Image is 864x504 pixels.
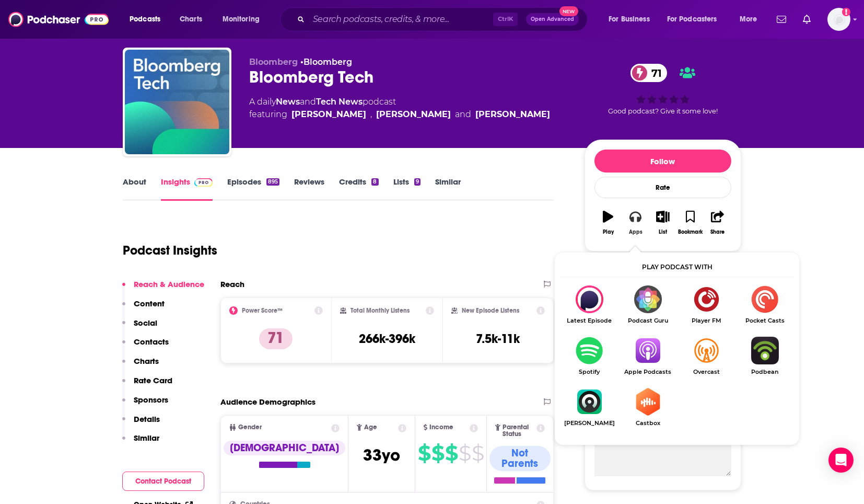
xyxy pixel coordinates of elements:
span: Apple Podcasts [618,369,677,375]
span: [PERSON_NAME] [560,420,618,427]
a: 71 [631,64,667,82]
span: Spotify [560,369,618,375]
span: New [559,6,578,16]
a: Castro[PERSON_NAME] [560,388,618,427]
button: Contact Podcast [122,472,204,491]
div: List [659,229,667,235]
p: Similar [134,433,159,443]
span: Ctrl K [493,13,518,26]
a: Show notifications dropdown [773,10,790,28]
div: 9 [414,178,421,186]
button: open menu [660,11,732,28]
span: 71 [641,64,667,82]
span: 33 yo [363,445,400,465]
button: Contacts [122,337,169,356]
div: Not Parents [489,446,551,471]
a: News [276,97,300,107]
button: Apps [622,204,649,242]
span: $ [459,445,471,462]
div: Rate [594,177,731,198]
div: A daily podcast [249,96,550,121]
span: Castbox [618,420,677,427]
button: Bookmark [676,204,704,242]
span: Gender [238,424,262,431]
a: Pocket CastsPocket Casts [735,285,794,324]
span: $ [418,445,430,462]
a: Bloomberg [303,57,352,67]
span: Bloomberg [249,57,298,67]
span: featuring [249,108,550,121]
span: Player FM [677,317,735,324]
span: Logged in as WE_Broadcast [827,8,850,31]
div: 71Good podcast? Give it some love! [585,57,741,122]
span: Podbean [735,369,794,375]
img: User Profile [827,8,850,31]
p: 71 [259,328,293,349]
span: $ [431,445,444,462]
div: [PERSON_NAME] [475,108,550,121]
button: Social [122,318,157,337]
button: open menu [122,11,174,28]
span: Podcasts [130,12,160,27]
button: Show profile menu [827,8,850,31]
button: Charts [122,356,159,375]
span: For Business [609,12,650,27]
button: Open AdvancedNew [526,13,579,26]
span: Parental Status [503,424,535,438]
a: Tech News [316,97,363,107]
span: Monitoring [223,12,260,27]
img: Podchaser - Follow, Share and Rate Podcasts [8,9,109,29]
div: Search podcasts, credits, & more... [290,7,598,31]
div: Play [603,229,614,235]
h2: Total Monthly Listens [351,307,410,314]
span: Age [364,424,377,431]
div: Play podcast with [560,258,794,277]
div: Bookmark [678,229,703,235]
button: List [649,204,676,242]
button: Content [122,299,165,318]
svg: Add a profile image [842,8,850,16]
button: Share [704,204,731,242]
button: Sponsors [122,395,168,414]
span: Podcast Guru [618,317,677,324]
button: Play [594,204,622,242]
div: 895 [266,178,279,186]
span: and [300,97,316,107]
a: Ed Ludlow [291,108,366,121]
a: InsightsPodchaser Pro [161,177,213,201]
a: Podcast GuruPodcast Guru [618,285,677,324]
div: Share [710,229,725,235]
span: Latest Episode [560,317,618,324]
p: Reach & Audience [134,279,204,289]
img: Bloomberg Tech [125,50,229,154]
a: Similar [435,177,461,201]
span: • [300,57,352,67]
span: For Podcasters [667,12,717,27]
span: Income [429,424,453,431]
h2: New Episode Listens [462,307,519,314]
a: Charts [173,11,208,28]
span: Overcast [677,369,735,375]
input: Search podcasts, credits, & more... [309,11,493,28]
div: [DEMOGRAPHIC_DATA] [224,441,345,455]
p: Details [134,414,160,424]
span: , [370,108,372,121]
h2: Power Score™ [242,307,283,314]
span: Good podcast? Give it some love! [608,107,718,115]
a: Apple PodcastsApple Podcasts [618,337,677,375]
span: More [740,12,757,27]
a: Credits8 [339,177,378,201]
button: open menu [732,11,770,28]
div: Bloomberg Tech on Latest Episode [560,285,618,324]
h3: 7.5k-11k [476,331,520,347]
div: Open Intercom Messenger [828,448,854,473]
span: Charts [180,12,202,27]
a: Reviews [294,177,324,201]
img: Podchaser Pro [194,178,213,187]
a: Show notifications dropdown [799,10,815,28]
a: CastboxCastbox [618,388,677,427]
p: Sponsors [134,395,168,405]
a: Caroline Hyde [376,108,451,121]
p: Rate Card [134,375,172,385]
